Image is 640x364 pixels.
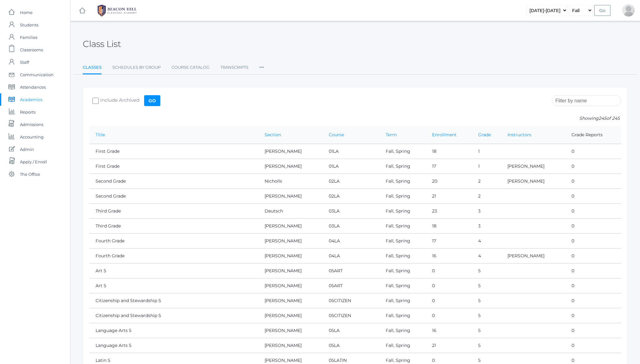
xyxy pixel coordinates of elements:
a: 0 [572,328,574,333]
a: 05CITIZEN [329,313,351,318]
a: Term [386,132,397,138]
a: 05ART [329,283,343,288]
a: 21 [432,193,436,199]
a: Second Grade [96,178,126,184]
a: 04LA [329,238,340,244]
span: Home [20,6,33,19]
span: Academics [20,93,42,106]
input: Filter by name [552,95,621,106]
a: 17 [432,238,436,244]
td: Fall, Spring [379,204,426,219]
td: Fall, Spring [379,278,426,293]
a: 0 [572,253,574,259]
a: 0 [572,208,574,214]
span: Include Archived [99,97,139,105]
a: 05LA [329,343,340,348]
a: Fourth Grade [96,253,125,259]
td: 3 [472,204,501,219]
span: 245 [599,115,606,121]
td: [PERSON_NAME] [258,264,322,278]
td: Fall, Spring [379,234,426,249]
a: 03LA [329,223,340,229]
td: Fall, Spring [379,293,426,308]
td: [PERSON_NAME] [258,249,322,264]
span: Reports [20,106,35,118]
a: 18 [432,148,436,154]
td: [PERSON_NAME] [258,323,322,338]
a: 16 [432,253,436,259]
h2: Class List [83,39,121,49]
td: [PERSON_NAME] [258,159,322,174]
a: 0 [572,193,574,199]
td: [PERSON_NAME] [258,278,322,293]
a: 0 [572,343,574,348]
a: 0 [572,357,574,363]
a: Grade [478,132,491,138]
a: Citizenship and Stewardship 5 [96,313,161,318]
td: Nicholls [258,174,322,189]
img: BHCALogos-05-308ed15e86a5a0abce9b8dd61676a3503ac9727e845dece92d48e8588c001991.png [94,3,140,18]
a: 0 [432,283,435,288]
a: Classes [83,61,101,75]
a: 04LA [329,253,340,259]
a: 0 [432,313,435,318]
td: Fall, Spring [379,249,426,264]
td: 5 [472,308,501,323]
td: Fall, Spring [379,189,426,204]
td: Fall, Spring [379,323,426,338]
a: 23 [432,208,437,214]
span: The Office [20,168,40,180]
span: Attendances [20,81,46,93]
a: Schedules By Group [112,61,161,74]
a: Title [96,132,105,138]
a: 05CITIZEN [329,298,351,303]
a: Latin 5 [96,357,110,363]
a: [PERSON_NAME] [507,253,544,259]
td: Fall, Spring [379,174,426,189]
a: Section [265,132,281,138]
input: Include Archived [92,98,99,104]
td: 4 [472,249,501,264]
td: Fall, Spring [379,264,426,278]
a: 05LATIN [329,357,347,363]
a: Transcripts [220,61,248,74]
div: Jason Roberts [622,4,635,16]
a: Instructors [507,132,531,138]
a: Language Arts 5 [96,343,131,348]
span: Staff [20,56,29,68]
td: [PERSON_NAME] [258,144,322,159]
a: 01LA [329,148,339,154]
td: [PERSON_NAME] [258,219,322,234]
a: 21 [432,343,436,348]
a: 16 [432,328,436,333]
a: Citizenship and Stewardship 5 [96,298,161,303]
td: 5 [472,293,501,308]
a: 0 [572,298,574,303]
a: 02LA [329,193,340,199]
a: 0 [572,313,574,318]
a: 0 [572,163,574,169]
a: [PERSON_NAME] [507,178,544,184]
a: First Grade [96,163,120,169]
a: 02LA [329,178,340,184]
a: 01LA [329,163,339,169]
a: 0 [432,357,435,363]
td: 5 [472,323,501,338]
td: Fall, Spring [379,159,426,174]
a: 0 [432,268,435,273]
a: 17 [432,163,436,169]
a: Language Arts 5 [96,328,131,333]
td: 2 [472,189,501,204]
a: 03LA [329,208,340,214]
td: 1 [472,144,501,159]
a: 0 [572,283,574,288]
span: Students [20,19,38,31]
td: 5 [472,278,501,293]
a: 0 [572,178,574,184]
input: Go [144,95,160,106]
a: Second Grade [96,193,126,199]
a: 05LA [329,328,340,333]
span: Admissions [20,118,43,131]
td: 3 [472,219,501,234]
td: [PERSON_NAME] [258,234,322,249]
